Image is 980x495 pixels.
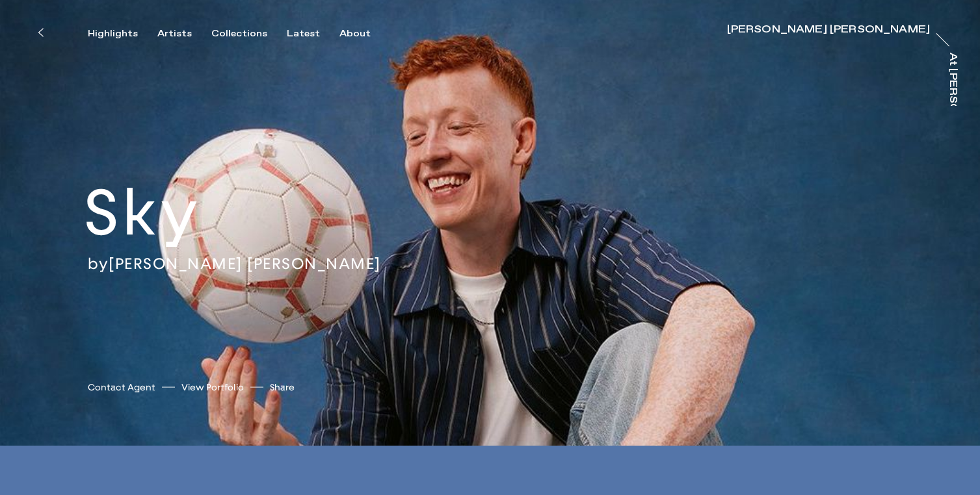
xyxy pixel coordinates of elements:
div: Artists [157,28,192,40]
div: Collections [211,28,267,40]
button: About [339,28,390,40]
div: Highlights [88,28,138,40]
button: Highlights [88,28,157,40]
button: Artists [157,28,211,40]
a: At [PERSON_NAME] [945,53,958,106]
h2: Sky [84,172,381,253]
button: Collections [211,28,287,40]
a: Contact Agent [88,381,155,394]
div: At [PERSON_NAME] [947,53,958,169]
button: Share [270,379,295,396]
a: [PERSON_NAME] [PERSON_NAME] [109,253,381,273]
div: Latest [287,28,320,40]
button: Latest [287,28,339,40]
a: View Portfolio [181,381,244,394]
a: [PERSON_NAME] [PERSON_NAME] [727,25,930,38]
span: by [88,253,109,273]
div: About [339,28,371,40]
